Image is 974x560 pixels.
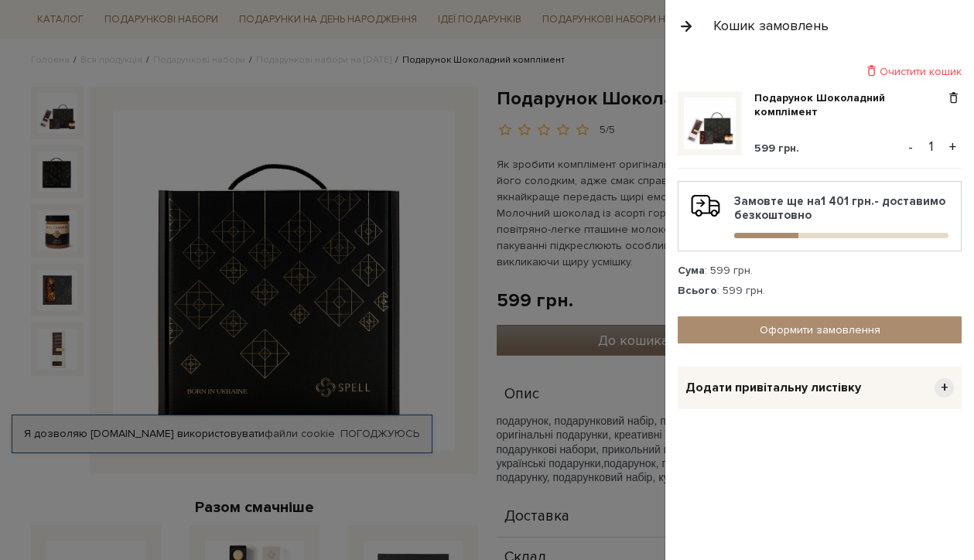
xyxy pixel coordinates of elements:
div: : 599 грн. [678,264,962,278]
strong: Сума [678,264,705,277]
div: Кошик замовлень [713,17,829,35]
button: + [944,135,962,159]
div: Замовте ще на - доставимо безкоштовно [691,194,948,238]
button: - [903,135,918,159]
a: Подарунок Шоколадний комплімент [754,91,945,119]
div: Очистити кошик [678,64,962,79]
div: : 599 грн. [678,284,962,298]
a: Оформити замовлення [678,316,962,343]
b: 1 401 грн. [821,194,874,208]
span: Додати привітальну листівку [685,380,861,396]
img: Подарунок Шоколадний комплімент [684,97,736,149]
span: 599 грн. [754,142,799,155]
span: + [935,378,954,398]
strong: Всього [678,284,717,297]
